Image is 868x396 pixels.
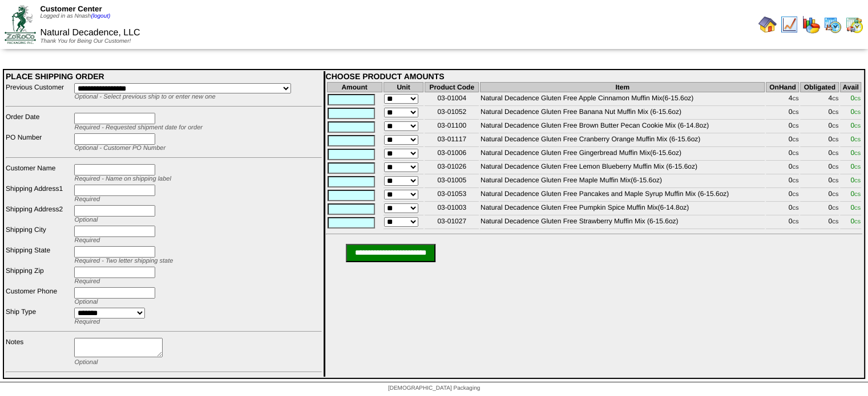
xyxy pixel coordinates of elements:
td: Shipping Zip [5,266,72,285]
td: Shipping State [5,246,72,265]
td: 0 [766,148,799,161]
span: Thank You for Being Our Customer! [40,38,131,44]
span: Required [74,319,100,325]
span: CS [832,192,838,197]
span: CS [792,192,798,197]
span: Logged in as Nnash [40,13,110,19]
span: 0 [850,94,861,102]
td: Natural Decadence Gluten Free Strawberry Muffin Mix (6-15.6oz) [480,217,765,229]
td: Shipping Address1 [5,184,72,203]
td: Notes [5,337,72,366]
td: Natural Decadence Gluten Free Cranberry Orange Muffin Mix (6-15.6oz) [480,134,765,147]
td: 0 [800,217,839,229]
span: CS [854,110,861,115]
span: CS [792,124,798,129]
td: 0 [766,217,799,229]
span: 0 [850,176,861,184]
span: Optional [74,217,98,223]
span: CS [832,96,838,101]
span: CS [832,178,838,183]
td: 03-01003 [425,203,478,215]
td: 03-01100 [425,121,478,133]
span: Required - Requested shipment date for order [74,124,202,131]
td: Shipping Address2 [5,205,72,224]
span: CS [854,178,861,183]
td: Natural Decadence Gluten Free Maple Muffin Mix(6-15.6oz) [480,175,765,188]
td: Natural Decadence Gluten Free Banana Nut Muffin Mix (6-15.6oz) [480,107,765,120]
td: 0 [800,175,839,188]
span: CS [854,151,861,156]
span: CS [792,151,798,156]
img: ZoRoCo_Logo(Green%26Foil)%20jpg.webp [5,5,36,43]
img: line_graph.gif [780,15,798,34]
td: 0 [766,175,799,188]
td: 4 [766,93,799,106]
span: 0 [850,162,861,170]
span: CS [792,219,798,224]
td: 0 [766,162,799,174]
th: Unit [383,82,424,92]
span: CS [832,151,838,156]
td: 03-01027 [425,217,478,229]
span: CS [792,96,798,101]
td: 0 [800,121,839,133]
span: CS [832,137,838,142]
td: 0 [800,203,839,215]
td: 0 [766,203,799,215]
td: Previous Customer [5,83,72,101]
td: Natural Decadence Gluten Free Pumpkin Spice Muffin Mix(6-14.8oz) [480,203,765,215]
td: Natural Decadence Gluten Free Lemon Blueberry Muffin Mix (6-15.6oz) [480,162,765,174]
span: Customer Center [40,5,102,13]
img: home.gif [758,15,777,34]
span: CS [854,219,861,224]
div: PLACE SHIPPING ORDER [6,72,322,81]
span: CS [792,110,798,115]
span: CS [854,96,861,101]
span: 0 [850,203,861,211]
th: Amount [327,82,382,92]
td: Customer Phone [5,287,72,306]
td: Shipping City [5,225,72,244]
span: Required [74,278,100,285]
td: Order Date [5,112,72,132]
td: PO Number [5,133,72,152]
span: Optional - Select previous ship to or enter new one [74,93,215,100]
span: CS [854,137,861,142]
span: CS [792,137,798,142]
span: Optional [74,299,98,305]
span: CS [792,165,798,170]
span: 0 [850,121,861,129]
span: Required [74,196,100,203]
span: CS [792,206,798,211]
td: 0 [766,121,799,133]
span: CS [832,110,838,115]
td: 0 [800,107,839,120]
span: CS [832,219,838,224]
td: Natural Decadence Gluten Free Gingerbread Muffin Mix(6-15.6oz) [480,148,765,161]
td: 03-01117 [425,134,478,147]
td: 0 [766,189,799,202]
td: 03-01005 [425,175,478,188]
span: 0 [850,108,861,116]
th: OnHand [766,82,799,92]
span: Optional [74,359,98,366]
td: 0 [800,189,839,202]
img: graph.gif [802,15,820,34]
td: Natural Decadence Gluten Free Pancakes and Maple Syrup Muffin Mix (6-15.6oz) [480,189,765,202]
td: 0 [800,162,839,174]
th: Product Code [425,82,478,92]
td: 03-01026 [425,162,478,174]
span: [DEMOGRAPHIC_DATA] Packaging [388,385,480,391]
span: CS [832,124,838,129]
td: 4 [800,93,839,106]
span: 0 [850,135,861,143]
span: Optional - Customer PO Number [74,145,165,152]
span: 0 [850,190,861,198]
img: calendarinout.gif [845,15,863,34]
span: CS [792,178,798,183]
span: Natural Decadence, LLC [40,28,140,38]
span: 0 [850,149,861,157]
th: Item [480,82,765,92]
span: CS [854,165,861,170]
td: Natural Decadence Gluten Free Brown Butter Pecan Cookie Mix (6-14.8oz) [480,121,765,133]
